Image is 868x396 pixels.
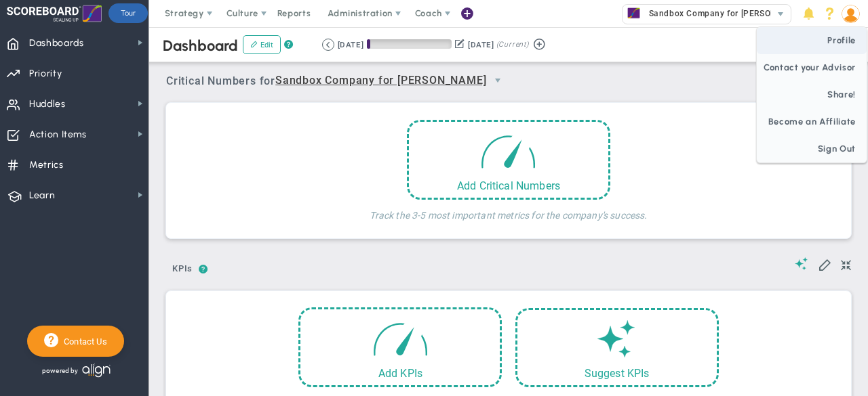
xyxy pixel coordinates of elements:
[827,89,856,100] font: Share!
[768,116,856,127] font: Become an Affiliate
[322,39,334,51] button: Go to previous period
[649,9,809,18] font: Sandbox Company for [PERSON_NAME]
[370,210,647,221] font: Track the 3-5 most important metrics for the company's success.
[42,367,79,374] font: powered by
[795,257,808,270] span: Suggestions (AI Feature)
[226,8,258,18] font: Culture
[771,5,791,24] span: select
[457,179,560,192] font: Add Critical Numbers
[468,40,494,49] font: [DATE]
[64,336,107,347] font: Contact Us
[367,39,452,49] div: Period Progress: 4% Day 4 of 90 with 86 remaining.
[27,360,167,381] div: Powered by Align
[275,74,486,87] font: Sandbox Company for [PERSON_NAME]
[29,190,55,201] font: Learn
[29,159,64,171] font: Metrics
[338,40,363,49] font: [DATE]
[486,69,509,92] span: select
[29,98,66,110] font: Huddles
[277,8,311,18] font: Reports
[172,263,193,273] font: KPIs
[328,8,392,18] font: Administration
[496,40,529,49] font: (Current)
[625,5,642,22] img: 19818.Company.photo
[243,35,281,54] button: Edit
[163,37,238,55] font: Dashboard
[29,37,84,49] font: Dashboards
[764,62,856,72] font: Contact your Advisor
[260,41,273,49] font: Edit
[165,8,204,18] font: Strategy
[818,257,831,271] span: Edit My KPIs
[585,367,650,380] font: Suggest KPIs
[29,129,87,140] font: Action Items
[378,367,422,380] font: Add KPIs
[166,258,199,282] button: KPIs
[29,68,62,79] font: Priority
[166,74,275,87] font: Critical Numbers for
[842,5,860,23] img: 41317.Person.photo
[818,144,856,154] font: Sign Out
[415,8,442,18] font: Coach
[827,35,856,45] font: Profile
